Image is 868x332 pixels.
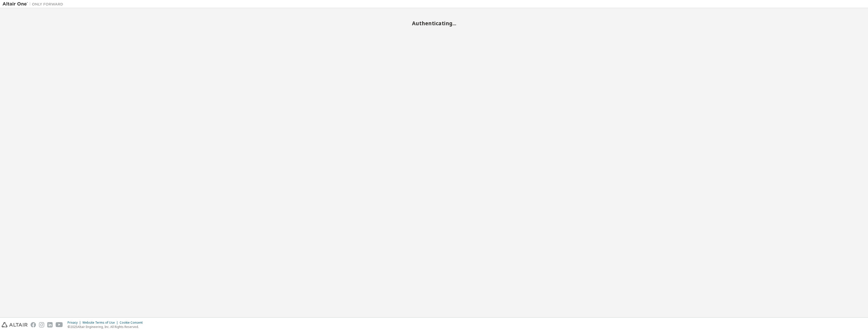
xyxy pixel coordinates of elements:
[2,322,28,327] img: altair_logo.svg
[56,322,63,327] img: youtube.svg
[68,325,146,329] p: © 2025 Altair Engineering, Inc. All Rights Reserved.
[82,321,120,325] div: Website Terms of Use
[120,321,146,325] div: Cookie Consent
[31,322,36,327] img: facebook.svg
[47,322,53,327] img: linkedin.svg
[3,20,865,27] h2: Authenticating...
[68,321,82,325] div: Privacy
[39,322,44,327] img: instagram.svg
[3,2,66,7] img: Altair One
